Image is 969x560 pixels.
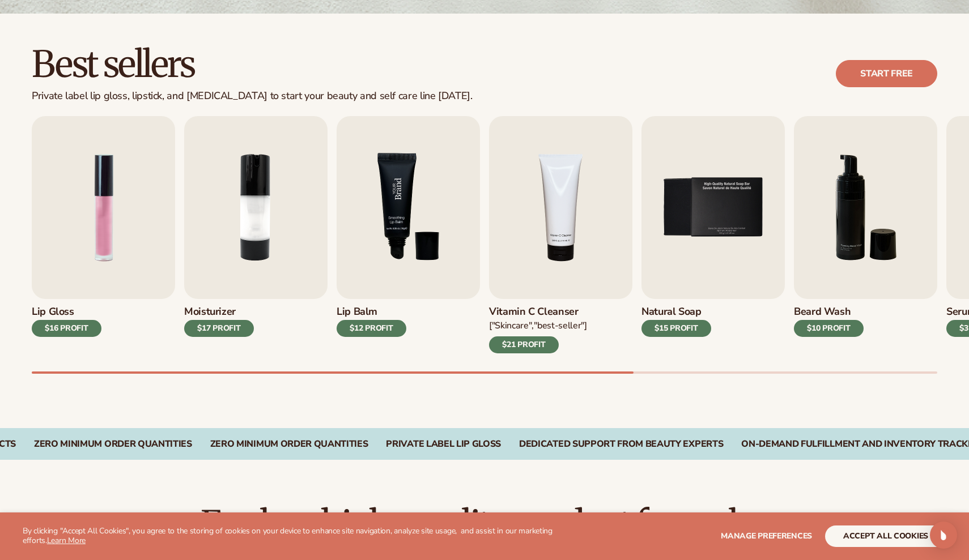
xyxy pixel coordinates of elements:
a: 2 / 9 [184,116,328,353]
div: Private label lip gloss, lipstick, and [MEDICAL_DATA] to start your beauty and self care line [DA... [32,90,473,102]
a: 1 / 9 [32,116,175,353]
div: $12 PROFIT [337,320,406,337]
div: Zero Minimum Order QuantitieS [210,439,368,450]
div: Zero Minimum Order QuantitieS [34,439,192,450]
a: Start free [836,60,937,87]
a: 5 / 9 [641,116,785,353]
span: Manage preferences [721,531,812,541]
div: Dedicated Support From Beauty Experts [519,439,723,450]
div: Private label lip gloss [386,439,501,450]
a: Learn More [47,535,86,546]
h3: Moisturizer [184,306,254,318]
div: $10 PROFIT [794,320,864,337]
h3: Beard Wash [794,306,864,318]
div: $15 PROFIT [641,320,711,337]
h2: Explore high-quality product formulas [32,505,937,543]
a: 4 / 9 [489,116,632,353]
h2: Best sellers [32,45,473,83]
div: ["Skincare","Best-seller"] [489,320,587,332]
h3: Lip Gloss [32,306,101,318]
p: By clicking "Accept All Cookies", you agree to the storing of cookies on your device to enhance s... [23,527,572,546]
a: 6 / 9 [794,116,937,353]
div: $17 PROFIT [184,320,254,337]
div: $21 PROFIT [489,336,559,353]
div: $16 PROFIT [32,320,101,337]
img: Shopify Image 7 [337,116,480,299]
div: Open Intercom Messenger [930,521,957,549]
h3: Natural Soap [641,306,711,318]
button: accept all cookies [825,525,946,547]
h3: Vitamin C Cleanser [489,306,587,318]
a: 3 / 9 [337,116,480,353]
button: Manage preferences [721,525,812,547]
h3: Lip Balm [337,306,406,318]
